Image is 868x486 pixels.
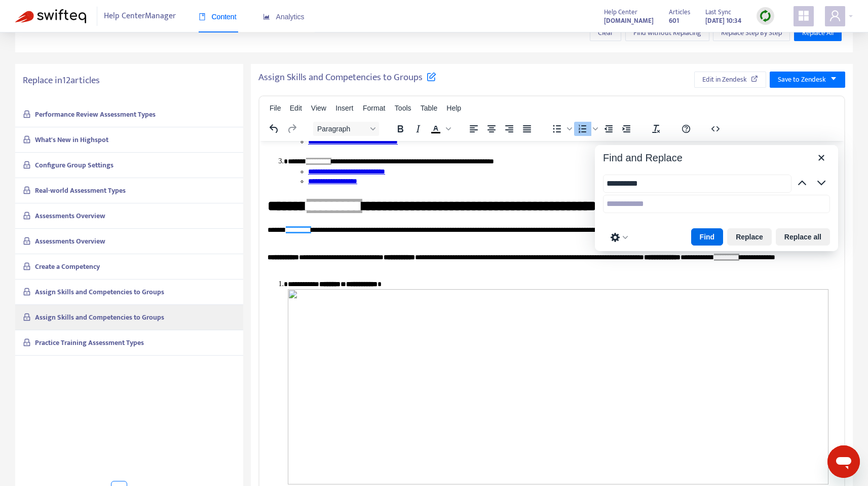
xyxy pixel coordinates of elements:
span: Last Sync [705,7,731,18]
span: Edit [290,104,302,112]
button: Edit in Zendesk [694,72,766,88]
button: Decrease indent [600,122,617,136]
span: lock [23,161,31,169]
button: Bold [392,122,409,136]
span: Help Center [604,7,637,18]
span: Clear [598,27,613,39]
button: Undo [266,122,283,136]
button: Replace all [776,228,830,246]
button: Italic [409,122,427,136]
span: Help Center Manager [104,7,176,26]
strong: Performance Review Assessment Types [35,109,156,120]
span: lock [23,288,31,296]
a: [DOMAIN_NAME] [604,15,654,26]
strong: Configure Group Settings [35,159,114,171]
span: Save to Zendesk [778,74,826,85]
span: Analytics [263,13,305,21]
span: lock [23,262,31,270]
span: Insert [335,104,353,112]
span: Help [446,104,461,112]
button: Save to Zendeskcaret-down [770,72,845,88]
span: Content [199,13,237,21]
img: Swifteq [15,9,86,23]
span: lock [23,135,31,144]
span: Replace All [802,27,834,39]
span: lock [23,313,31,321]
button: Align center [483,122,500,136]
button: Help [677,122,695,136]
span: lock [23,110,31,118]
button: Increase indent [618,122,635,136]
button: Preferences [607,230,631,245]
span: area-chart [263,13,270,20]
span: Find without Replacing [633,27,701,39]
span: caret-down [830,75,837,82]
img: sync.dc5367851b00ba804db3.png [759,10,772,22]
span: Replace Step By Step [721,27,782,39]
button: Next [813,175,830,192]
h5: Assign Skills and Competencies to Groups [258,72,436,84]
span: Edit in Zendesk [702,74,747,85]
span: View [311,104,326,112]
button: Replace All [794,25,842,41]
strong: Practice Training Assessment Types [35,337,144,349]
strong: Real-world Assessment Types [35,185,126,196]
button: Find [691,228,724,246]
button: Block Paragraph [313,122,379,136]
span: Table [421,104,437,112]
div: Numbered list [574,122,599,136]
button: Align left [465,122,482,136]
span: appstore [798,10,810,22]
span: Tools [395,104,411,112]
button: Clear formatting [648,122,665,136]
span: Format [363,104,385,112]
button: Replace [727,228,772,246]
iframe: Button to launch messaging window [827,445,860,478]
span: lock [23,338,31,346]
button: Clear [590,25,621,41]
span: File [270,104,281,112]
h5: Replace in 12 articles [23,75,236,87]
span: book [199,13,206,20]
button: Align right [501,122,518,136]
strong: What's New in Highspot [35,134,108,146]
strong: Assign Skills and Competencies to Groups [35,286,164,298]
strong: Assessments Overview [35,235,105,247]
button: Previous [794,175,811,192]
strong: [DATE] 10:34 [705,15,741,26]
strong: 601 [669,15,679,26]
span: user [829,10,841,22]
button: Replace Step By Step [713,25,790,41]
span: Paragraph [317,125,367,133]
span: lock [23,212,31,220]
strong: Assign Skills and Competencies to Groups [35,311,164,323]
span: lock [23,186,31,194]
button: Close [813,149,830,166]
strong: Create a Competency [35,261,100,272]
span: Articles [669,7,690,18]
strong: Assessments Overview [35,210,105,222]
button: Redo [283,122,300,136]
button: Justify [518,122,536,136]
span: lock [23,237,31,245]
button: Find without Replacing [625,25,709,41]
div: Bullet list [548,122,574,136]
div: Text color Black [427,122,452,136]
